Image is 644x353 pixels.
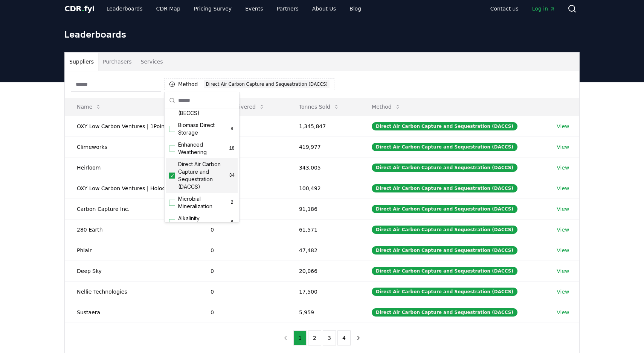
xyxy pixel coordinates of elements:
a: View [557,143,569,151]
button: Tonnes Sold [293,99,345,114]
td: 20,066 [287,261,360,281]
td: 0 [198,302,287,323]
td: 0 [198,219,287,240]
button: next page [352,330,365,345]
td: 0 [198,281,287,302]
td: Heirloom [65,157,198,178]
span: 8 [229,219,235,225]
a: Blog [343,2,367,15]
div: Direct Air Carbon Capture and Sequestration (DACCS) [372,308,517,317]
button: Suppliers [65,53,98,71]
button: 2 [308,330,321,345]
td: 1,345,847 [287,116,360,136]
div: Direct Air Carbon Capture and Sequestration (DACCS) [372,122,517,130]
td: Phlair [65,240,198,261]
a: View [557,309,569,316]
a: Pricing Survey [188,2,238,15]
div: Direct Air Carbon Capture and Sequestration (DACCS) [372,226,517,234]
div: Direct Air Carbon Capture and Sequestration (DACCS) [372,143,517,151]
a: Leaderboards [101,2,149,15]
span: . [82,4,84,13]
a: CDR Map [150,2,186,15]
a: View [557,123,569,130]
button: MethodDirect Air Carbon Capture and Sequestration (DACCS) [164,78,334,90]
td: Carbon Capture Inc. [65,198,198,219]
a: View [557,267,569,275]
td: 237 [198,198,287,219]
nav: Main [484,2,562,15]
a: View [557,226,569,233]
td: 0 [198,261,287,281]
button: Method [366,99,407,114]
a: View [557,247,569,254]
td: 0 [198,157,287,178]
button: Name [71,99,107,114]
a: View [557,185,569,192]
button: 4 [337,330,351,345]
a: About Us [306,2,342,15]
td: 0 [198,116,287,136]
span: Direct Air Carbon Capture and Sequestration (DACCS) [178,161,229,191]
a: Events [239,2,269,15]
button: 1 [293,330,307,345]
a: View [557,205,569,213]
a: CDR.fyi [64,3,95,14]
nav: Main [101,2,367,15]
span: 18 [229,145,235,152]
td: 61,571 [287,219,360,240]
div: Direct Air Carbon Capture and Sequestration (DACCS) [372,288,517,296]
td: 0 [198,178,287,198]
td: 0 [198,240,287,261]
td: 5,959 [287,302,360,323]
span: Microbial Mineralization [178,195,229,210]
span: 2 [229,200,235,206]
div: Direct Air Carbon Capture and Sequestration (DACCS) [372,184,517,192]
td: 100,492 [287,178,360,198]
td: Sustaera [65,302,198,323]
td: Nellie Technologies [65,281,198,302]
div: Direct Air Carbon Capture and Sequestration (DACCS) [372,205,517,213]
td: 280 Earth [65,219,198,240]
td: 47,482 [287,240,360,261]
span: 34 [229,173,235,179]
td: 1,073 [198,136,287,157]
span: Log in [532,5,555,12]
td: OXY Low Carbon Ventures | 1PointFive [65,116,198,136]
a: Log in [526,2,562,15]
td: 343,005 [287,157,360,178]
span: Alkalinity Enhancement [178,215,229,230]
a: Partners [271,2,305,15]
button: 3 [323,330,336,345]
td: Deep Sky [65,261,198,281]
span: CDR fyi [64,4,95,13]
td: Climeworks [65,136,198,157]
div: Direct Air Carbon Capture and Sequestration (DACCS) [372,246,517,255]
td: OXY Low Carbon Ventures | Holocene [65,178,198,198]
a: Contact us [484,2,525,15]
span: Enhanced Weathering [178,141,229,156]
div: Direct Air Carbon Capture and Sequestration (DACCS) [372,164,517,172]
a: View [557,164,569,171]
a: View [557,288,569,295]
button: Services [136,53,168,71]
td: 91,186 [287,198,360,219]
span: 8 [229,126,235,132]
h1: Leaderboards [64,28,580,40]
div: Direct Air Carbon Capture and Sequestration (DACCS) [372,267,517,275]
span: Biomass Direct Storage [178,121,229,136]
button: Purchasers [98,53,136,71]
div: Direct Air Carbon Capture and Sequestration (DACCS) [204,80,330,88]
td: 17,500 [287,281,360,302]
td: 419,977 [287,136,360,157]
